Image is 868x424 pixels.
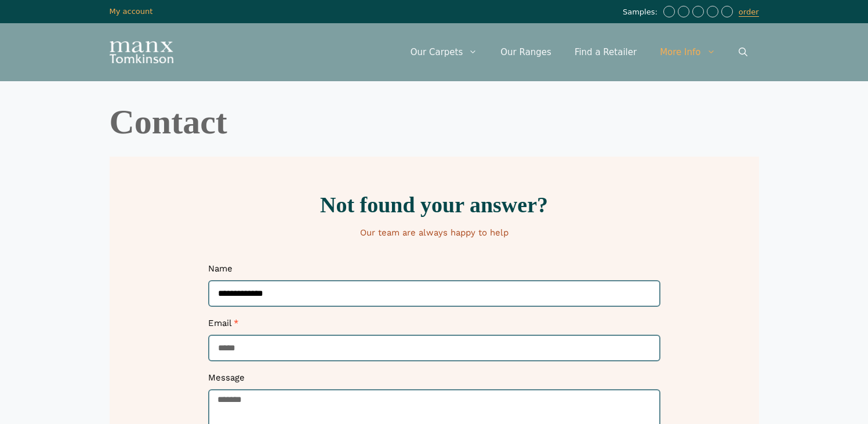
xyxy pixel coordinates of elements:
h1: Contact [110,104,759,139]
img: Manx Tomkinson [110,41,173,63]
a: Open Search Bar [727,35,759,70]
a: Find a Retailer [563,35,648,70]
span: Samples: [623,8,660,17]
h2: Not found your answer? [115,194,753,216]
a: Our Ranges [489,35,563,70]
a: My account [110,7,153,16]
a: order [739,8,759,17]
label: Name [208,263,233,280]
nav: Primary [399,35,759,70]
p: Our team are always happy to help [115,227,753,239]
label: Message [208,372,245,389]
a: More Info [648,35,727,70]
label: Email [208,318,239,335]
a: Our Carpets [399,35,489,70]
